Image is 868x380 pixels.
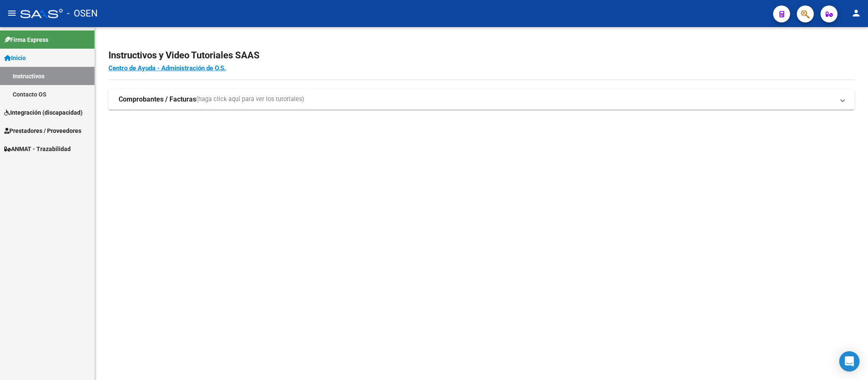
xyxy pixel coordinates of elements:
mat-expansion-panel-header: Comprobantes / Facturas(haga click aquí para ver los tutoriales) [108,89,854,110]
span: Prestadores / Proveedores [4,126,81,135]
strong: Comprobantes / Facturas [119,95,196,104]
h2: Instructivos y Video Tutoriales SAAS [108,47,854,63]
div: Open Intercom Messenger [839,351,860,372]
a: Centro de Ayuda - Administración de O.S. [108,64,226,72]
mat-icon: menu [7,8,17,18]
span: Inicio [4,53,26,63]
span: Integración (discapacidad) [4,108,83,117]
span: - OSEN [67,4,98,23]
span: Firma Express [4,35,48,44]
span: (haga click aquí para ver los tutoriales) [196,95,304,104]
mat-icon: person [851,8,861,18]
span: ANMAT - Trazabilidad [4,144,71,154]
